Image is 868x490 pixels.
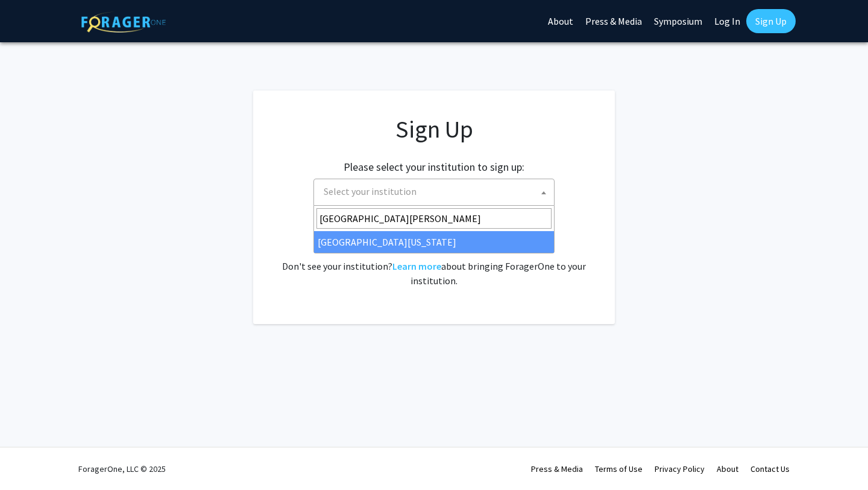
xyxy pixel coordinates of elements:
h1: Sign Up [277,115,591,144]
a: Contact Us [750,463,790,474]
span: Select your institution [319,179,554,204]
a: Terms of Use [595,463,643,474]
a: Sign Up [746,9,796,33]
iframe: Chat [9,436,51,481]
h2: Please select your institution to sign up: [344,161,524,174]
a: Learn more about bringing ForagerOne to your institution [392,260,441,272]
a: Press & Media [531,463,583,474]
li: [GEOGRAPHIC_DATA][US_STATE] [314,231,554,253]
a: Privacy Policy [655,463,705,474]
a: About [717,463,738,474]
span: Select your institution [313,179,555,206]
div: Already have an account? . Don't see your institution? about bringing ForagerOne to your institut... [277,230,591,288]
img: ForagerOne Logo [81,11,166,33]
input: Search [316,208,552,229]
span: Select your institution [324,185,417,197]
div: ForagerOne, LLC © 2025 [78,448,166,490]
